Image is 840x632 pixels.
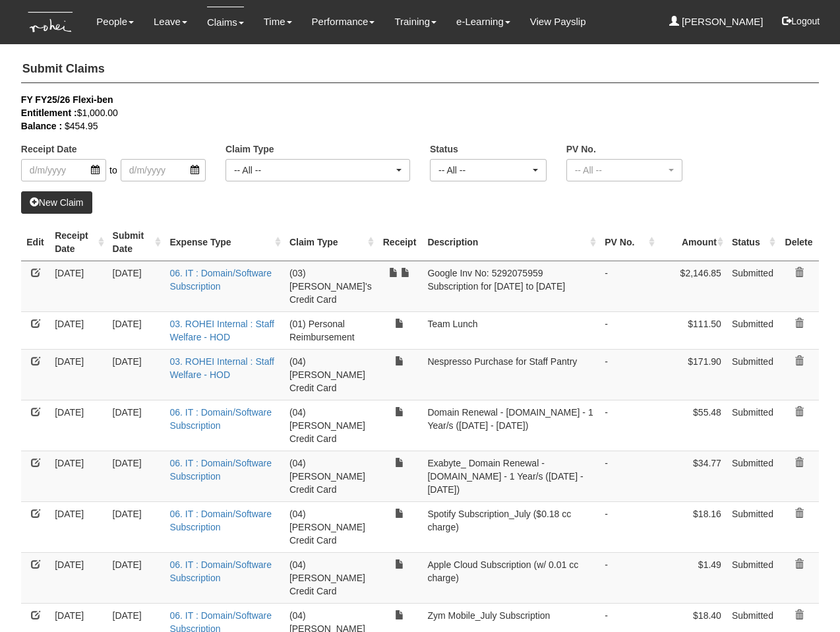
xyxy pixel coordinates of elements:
[284,311,377,349] td: (01) Personal Reimbursement
[785,579,827,619] iframe: chat widget
[121,159,206,181] input: d/m/yyyy
[566,159,683,181] button: -- All --
[658,451,727,501] td: $34.77
[727,451,779,501] td: Submitted
[727,261,779,311] td: Submitted
[107,501,165,552] td: [DATE]
[599,349,658,400] td: -
[21,224,49,261] th: Edit
[422,552,599,603] td: Apple Cloud Subscription (w/ 0.01 cc charge)
[164,224,284,261] th: Expense Type : activate to sort column ascending
[225,159,410,181] button: -- All --
[312,7,375,37] a: Performance
[49,451,107,501] td: [DATE]
[394,7,436,37] a: Training
[107,451,165,501] td: [DATE]
[284,349,377,400] td: (04) [PERSON_NAME] Credit Card
[49,311,107,349] td: [DATE]
[658,311,727,349] td: $111.50
[21,159,106,181] input: d/m/yyyy
[599,261,658,311] td: -
[169,407,272,431] a: 06. IT : Domain/Software Subscription
[430,159,547,181] button: -- All --
[234,164,394,177] div: -- All --
[773,5,829,37] button: Logout
[575,164,667,177] div: -- All --
[779,224,819,261] th: Delete
[727,311,779,349] td: Submitted
[169,458,272,482] a: 06. IT : Domain/Software Subscription
[430,142,458,156] label: Status
[599,552,658,603] td: -
[658,349,727,400] td: $171.90
[599,400,658,451] td: -
[21,121,62,131] b: Balance :
[264,7,292,37] a: Time
[107,311,165,349] td: [DATE]
[658,552,727,603] td: $1.49
[107,261,165,311] td: [DATE]
[107,349,165,400] td: [DATE]
[65,121,98,131] span: $454.95
[599,501,658,552] td: -
[169,319,274,342] a: 03. ROHEI Internal : Staff Welfare - HOD
[225,142,274,156] label: Claim Type
[599,311,658,349] td: -
[107,224,165,261] th: Submit Date : activate to sort column ascending
[49,501,107,552] td: [DATE]
[669,7,764,37] a: [PERSON_NAME]
[21,142,77,156] label: Receipt Date
[107,400,165,451] td: [DATE]
[530,7,586,37] a: View Payslip
[658,224,727,261] th: Amount : activate to sort column ascending
[422,349,599,400] td: Nespresso Purchase for Staff Pantry
[422,400,599,451] td: Domain Renewal - [DOMAIN_NAME] - 1 Year/s ([DATE] - [DATE])
[422,311,599,349] td: Team Lunch
[438,164,530,177] div: -- All --
[96,7,134,37] a: People
[727,224,779,261] th: Status : activate to sort column ascending
[107,552,165,603] td: [DATE]
[422,224,599,261] th: Description : activate to sort column ascending
[658,261,727,311] td: $2,146.85
[422,451,599,501] td: Exabyte_ Domain Renewal - [DOMAIN_NAME] - 1 Year/s ([DATE] - [DATE])
[21,191,92,214] a: New Claim
[169,509,272,532] a: 06. IT : Domain/Software Subscription
[49,349,107,400] td: [DATE]
[727,552,779,603] td: Submitted
[49,552,107,603] td: [DATE]
[566,142,596,156] label: PV No.
[599,451,658,501] td: -
[727,400,779,451] td: Submitted
[21,94,113,105] b: FY FY25/26 Flexi-ben
[21,108,77,118] b: Entitlement :
[207,7,244,38] a: Claims
[422,261,599,311] td: Google Inv No: 5292075959 Subscription for [DATE] to [DATE]
[49,400,107,451] td: [DATE]
[284,224,377,261] th: Claim Type : activate to sort column ascending
[21,106,799,119] div: $1,000.00
[169,356,274,380] a: 03. ROHEI Internal : Staff Welfare - HOD
[49,261,107,311] td: [DATE]
[284,451,377,501] td: (04) [PERSON_NAME] Credit Card
[377,224,423,261] th: Receipt
[284,552,377,603] td: (04) [PERSON_NAME] Credit Card
[658,501,727,552] td: $18.16
[727,349,779,400] td: Submitted
[169,268,272,292] a: 06. IT : Domain/Software Subscription
[727,501,779,552] td: Submitted
[21,56,819,83] h4: Submit Claims
[422,501,599,552] td: Spotify Subscription_July ($0.18 cc charge)
[284,400,377,451] td: (04) [PERSON_NAME] Credit Card
[49,224,107,261] th: Receipt Date : activate to sort column ascending
[169,559,272,583] a: 06. IT : Domain/Software Subscription
[284,501,377,552] td: (04) [PERSON_NAME] Credit Card
[154,7,187,37] a: Leave
[284,261,377,311] td: (03) [PERSON_NAME]'s Credit Card
[456,7,510,37] a: e-Learning
[658,400,727,451] td: $55.48
[106,159,121,181] span: to
[599,224,658,261] th: PV No. : activate to sort column ascending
